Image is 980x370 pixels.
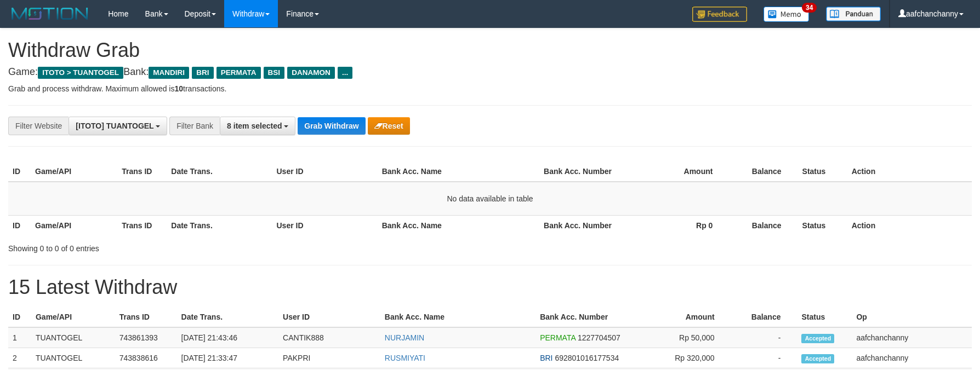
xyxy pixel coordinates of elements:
[117,215,167,235] th: Trans ID
[8,348,31,368] td: 2
[631,348,731,368] td: Rp 320,000
[692,7,747,22] img: Feedback.jpg
[272,215,378,235] th: User ID
[535,307,631,327] th: Bank Acc. Number
[8,182,972,216] td: No data available in table
[8,161,31,182] th: ID
[8,307,31,327] th: ID
[174,84,183,93] strong: 10
[287,67,335,79] span: DANAMON
[31,327,115,348] td: TUANTOGEL
[8,327,31,348] td: 1
[802,3,817,13] span: 34
[539,215,626,235] th: Bank Acc. Number
[380,307,535,327] th: Bank Acc. Name
[801,354,834,363] span: Accepted
[540,333,576,342] span: PERMATA
[626,215,729,235] th: Rp 0
[385,333,424,342] a: NURJAMIN
[539,161,626,182] th: Bank Acc. Number
[8,215,31,235] th: ID
[8,83,972,94] p: Grab and process withdraw. Maximum allowed is transactions.
[631,327,731,348] td: Rp 50,000
[8,239,400,254] div: Showing 0 to 0 of 0 entries
[69,117,167,135] button: [ITOTO] TUANTOGEL
[852,307,972,327] th: Op
[115,307,177,327] th: Trans ID
[385,354,425,362] a: RUSMIYATI
[149,67,189,79] span: MANDIRI
[216,67,261,79] span: PERMATA
[578,333,620,342] span: Copy 1227704507 to clipboard
[729,215,797,235] th: Balance
[177,348,279,368] td: [DATE] 21:33:47
[298,117,365,135] button: Grab Withdraw
[227,122,282,130] span: 8 item selected
[167,215,272,235] th: Date Trans.
[177,307,279,327] th: Date Trans.
[826,7,881,21] img: panduan.png
[368,117,410,135] button: Reset
[797,307,852,327] th: Status
[31,348,115,368] td: TUANTOGEL
[192,67,213,79] span: BRI
[167,161,272,182] th: Date Trans.
[8,117,69,135] div: Filter Website
[8,276,972,298] h1: 15 Latest Withdraw
[731,307,797,327] th: Balance
[169,117,220,135] div: Filter Bank
[272,161,378,182] th: User ID
[852,327,972,348] td: aafchanchanny
[278,327,380,348] td: CANTIK888
[847,215,972,235] th: Action
[729,161,797,182] th: Balance
[38,67,123,79] span: ITOTO > TUANTOGEL
[631,307,731,327] th: Amount
[798,161,847,182] th: Status
[852,348,972,368] td: aafchanchanny
[378,215,539,235] th: Bank Acc. Name
[278,348,380,368] td: PAKPRI
[731,348,797,368] td: -
[220,117,295,135] button: 8 item selected
[264,67,285,79] span: BSI
[31,161,117,182] th: Game/API
[798,215,847,235] th: Status
[8,67,972,78] h4: Game: Bank:
[177,327,279,348] td: [DATE] 21:43:46
[117,161,167,182] th: Trans ID
[801,334,834,343] span: Accepted
[278,307,380,327] th: User ID
[8,5,92,22] img: MOTION_logo.png
[76,122,153,130] span: [ITOTO] TUANTOGEL
[540,354,552,362] span: BRI
[31,307,115,327] th: Game/API
[338,67,352,79] span: ...
[764,7,810,22] img: Button%20Memo.svg
[378,161,539,182] th: Bank Acc. Name
[115,327,177,348] td: 743861393
[626,161,729,182] th: Amount
[847,161,972,182] th: Action
[555,354,619,362] span: Copy 692801016177534 to clipboard
[8,39,972,61] h1: Withdraw Grab
[115,348,177,368] td: 743838616
[731,327,797,348] td: -
[31,215,117,235] th: Game/API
